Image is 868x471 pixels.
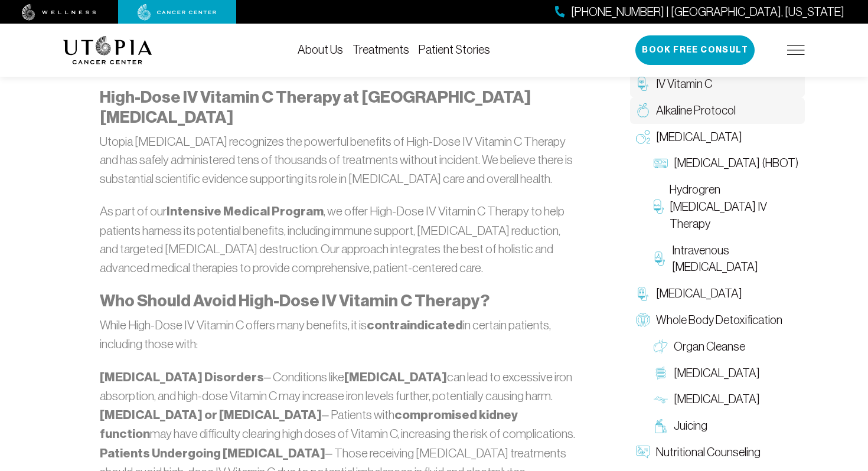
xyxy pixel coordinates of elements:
img: icon-hamburger [787,45,805,55]
strong: [MEDICAL_DATA] [344,369,447,385]
img: Oxygen Therapy [636,130,650,144]
img: Whole Body Detoxification [636,313,650,327]
a: IV Vitamin C [630,71,805,97]
a: Whole Body Detoxification [630,307,805,333]
strong: [MEDICAL_DATA] or [MEDICAL_DATA] [100,407,322,423]
img: Alkaline Protocol [636,103,650,117]
li: – Patients with may have difficulty clearing high doses of Vitamin C, increasing the risk of comp... [100,405,579,444]
strong: Who Should Avoid High-Dose IV Vitamin C Therapy? [100,291,490,310]
li: – Conditions like can lead to excessive iron absorption, and high-dose Vitamin C may increase iro... [100,368,579,405]
a: Patient Stories [419,43,490,56]
strong: Intensive Medical Program [167,204,324,219]
a: Treatments [353,43,409,56]
img: Nutritional Counseling [636,445,650,459]
a: About Us [298,43,343,56]
button: Book Free Consult [635,35,755,65]
p: While High-Dose IV Vitamin C offers many benefits, it is in certain patients, including those with: [100,316,579,354]
a: [PHONE_NUMBER] | [GEOGRAPHIC_DATA], [US_STATE] [555,4,844,21]
img: logo [63,36,152,64]
img: Chelation Therapy [636,287,650,301]
strong: High-Dose IV Vitamin C Therapy at [GEOGRAPHIC_DATA][MEDICAL_DATA] [100,87,531,127]
a: [MEDICAL_DATA] [630,280,805,307]
strong: contraindicated [367,318,463,333]
span: [PHONE_NUMBER] | [GEOGRAPHIC_DATA], [US_STATE] [571,4,844,21]
strong: [MEDICAL_DATA] Disorders [100,369,264,385]
img: wellness [22,4,96,21]
p: Utopia [MEDICAL_DATA] recognizes the powerful benefits of High-Dose IV Vitamin C Therapy and has ... [100,132,579,188]
img: IV Vitamin C [636,77,650,91]
strong: Patients Undergoing [MEDICAL_DATA] [100,446,325,461]
a: Alkaline Protocol [630,97,805,124]
p: As part of our , we offer High-Dose IV Vitamin C Therapy to help patients harness its potential b... [100,202,579,277]
img: cancer center [138,4,217,21]
a: [MEDICAL_DATA] [630,124,805,151]
a: Nutritional Counseling [630,439,805,466]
